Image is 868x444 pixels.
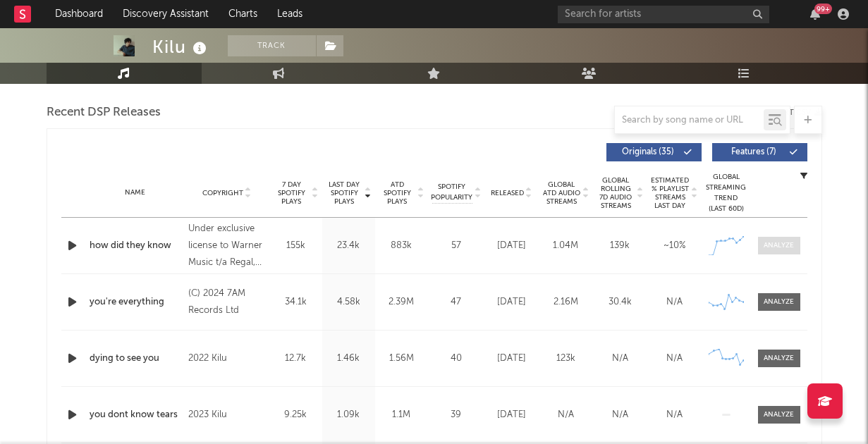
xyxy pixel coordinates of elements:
div: N/A [651,408,698,422]
div: [DATE] [488,295,535,309]
div: 34.1k [273,295,319,309]
div: [DATE] [488,408,535,422]
div: 40 [432,352,481,366]
a: you dont know tears [90,408,182,422]
div: [DATE] [488,352,535,366]
div: (C) 2024 7AM Records Ltd [188,285,265,319]
div: 2.39M [379,295,424,309]
button: 99+ [810,8,820,20]
div: 47 [432,295,481,309]
div: N/A [542,408,589,422]
div: 1.09k [326,408,372,422]
div: ~ 10 % [651,239,698,253]
div: 883k [379,239,424,253]
div: N/A [597,352,644,366]
span: Released [491,189,524,197]
div: 2.16M [542,295,589,309]
button: Track [228,35,316,56]
div: Under exclusive license to Warner Music t/a Regal, © 2025 kilusworld [188,221,265,271]
div: [DATE] [488,239,535,253]
div: 1.04M [542,239,589,253]
span: Global ATD Audio Streams [542,180,581,206]
div: 1.56M [379,352,424,366]
div: Name [90,187,182,198]
a: dying to see you [90,352,182,366]
div: 99 + [814,4,832,14]
div: 123k [542,352,589,366]
div: N/A [651,295,698,309]
span: Global Rolling 7D Audio Streams [597,176,635,210]
div: N/A [597,408,644,422]
div: 39 [432,408,481,422]
span: Spotify Popularity [431,182,472,203]
input: Search by song name or URL [615,115,764,126]
span: Recent DSP Releases [47,104,161,121]
span: Estimated % Playlist Streams Last Day [651,176,690,210]
input: Search for artists [558,6,769,23]
a: how did they know [90,239,182,253]
span: Copyright [202,189,243,197]
span: ATD Spotify Plays [379,180,416,206]
div: 23.4k [326,239,372,253]
button: Features(7) [712,143,807,161]
div: 155k [273,239,319,253]
div: 2023 Kilu [188,407,265,424]
a: you're everything [90,295,182,309]
div: 2022 Kilu [188,350,265,367]
div: Kilu [152,35,210,58]
div: 139k [597,239,644,253]
div: 30.4k [597,295,644,309]
span: Originals ( 35 ) [616,148,680,156]
div: 1.46k [326,352,372,366]
span: Last Day Spotify Plays [326,180,363,206]
span: 7 Day Spotify Plays [273,180,310,206]
div: 4.58k [326,295,372,309]
div: 1.1M [379,408,424,422]
div: 9.25k [273,408,319,422]
div: N/A [651,352,698,366]
div: 57 [432,239,481,253]
div: Global Streaming Trend (Last 60D) [705,172,747,214]
div: 12.7k [273,352,319,366]
button: Originals(35) [606,143,702,161]
span: Features ( 7 ) [721,148,786,156]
